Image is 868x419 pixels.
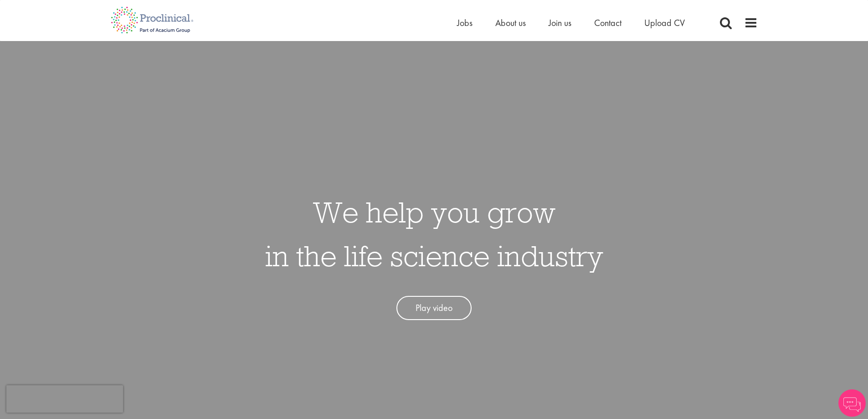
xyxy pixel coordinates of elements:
h1: We help you grow in the life science industry [265,190,603,278]
a: Upload CV [644,17,685,29]
a: Jobs [457,17,473,29]
a: Play video [396,296,472,320]
img: Chatbot [838,389,866,417]
a: About us [495,17,526,29]
a: Join us [549,17,571,29]
a: Contact [594,17,621,29]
